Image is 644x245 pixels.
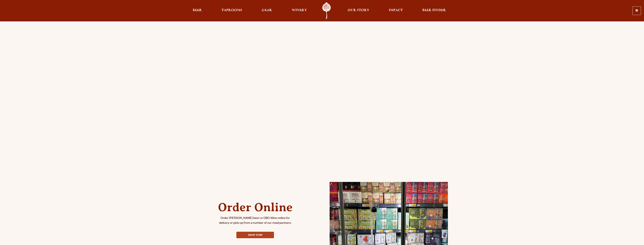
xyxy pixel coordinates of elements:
[289,2,309,19] a: Winery
[259,2,275,19] a: Gear
[218,216,293,226] p: Order [PERSON_NAME] beer or OBC Wine online for delivery or pick-up from a number of our retail p...
[262,9,272,12] span: Gear
[386,2,405,19] a: Impact
[348,9,369,12] span: Our Story
[345,2,372,19] a: Our Story
[319,2,334,19] a: Odell Home
[190,2,204,19] a: Beer
[389,9,403,12] span: Impact
[292,9,307,12] span: Winery
[221,9,242,12] span: Taprooms
[218,201,293,214] h2: Order Online
[236,232,274,238] a: Shop Now
[193,9,202,12] span: Beer
[422,9,446,12] span: Beer Finder
[219,2,245,19] a: Taprooms
[420,2,448,19] a: Beer Finder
